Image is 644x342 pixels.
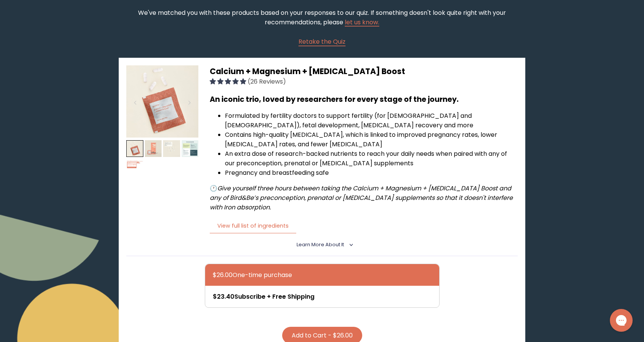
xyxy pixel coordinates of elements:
img: thumbnail image [145,140,162,157]
p: We've matched you with these products based on your responses to our quiz. If something doesn't l... [119,8,525,27]
a: Retake the Quiz [298,37,346,46]
strong: 🕐 [210,184,217,193]
img: thumbnail image [182,140,199,157]
button: View full list of ingredients [210,218,296,234]
span: Pregnancy and breastfeeding safe [225,168,329,177]
span: Retake the Quiz [298,37,346,46]
li: Contains high-quality [MEDICAL_DATA], which is linked to improved pregnancy rates, lower [MEDICAL... [225,130,518,149]
span: Learn More About it [297,241,344,248]
b: An iconic trio, loved by researchers for every stage of the journey. [210,94,459,104]
a: let us know. [345,18,379,27]
span: 4.85 stars [210,77,248,86]
span: Calcium + Magnesium + [MEDICAL_DATA] Boost [210,66,405,77]
i: < [346,243,353,247]
img: thumbnail image [126,140,143,157]
li: Formulated by fertility doctors to support fertility (for [DEMOGRAPHIC_DATA] and [DEMOGRAPHIC_DAT... [225,111,518,130]
em: Give yourself three hours between taking the Calcium + Magnesium + [MEDICAL_DATA] Boost and any o... [210,184,513,212]
img: thumbnail image [126,65,198,138]
img: thumbnail image [126,160,143,177]
img: thumbnail image [163,140,180,157]
span: (26 Reviews) [248,77,286,86]
summary: Learn More About it < [297,241,348,248]
iframe: Gorgias live chat messenger [606,306,636,334]
li: An extra dose of research-backed nutrients to reach your daily needs when paired with any of our ... [225,149,518,168]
